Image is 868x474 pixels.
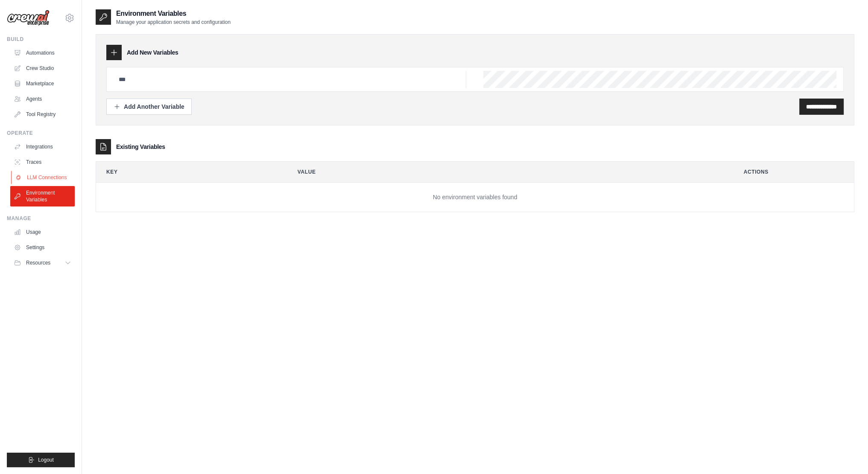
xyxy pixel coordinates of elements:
h3: Add New Variables [127,48,178,57]
td: No environment variables found [96,183,854,212]
a: Agents [10,92,75,106]
p: Manage your application secrets and configuration [116,19,231,26]
a: Crew Studio [10,61,75,75]
div: Add Another Variable [114,102,184,111]
a: Tool Registry [10,108,75,121]
a: Usage [10,225,75,239]
button: Resources [10,256,75,270]
th: Key [96,162,281,182]
a: Traces [10,155,75,169]
div: Operate [7,130,75,137]
div: Build [7,36,75,43]
a: Automations [10,46,75,60]
th: Value [287,162,727,182]
a: Integrations [10,140,75,154]
a: Marketplace [10,77,75,90]
h3: Existing Variables [116,142,165,151]
img: Logo [7,10,50,26]
th: Actions [734,162,854,182]
a: Environment Variables [10,186,75,206]
a: Settings [10,241,75,254]
span: Resources [26,259,50,266]
a: LLM Connections [11,171,76,184]
button: Add Another Variable [106,99,192,115]
button: Logout [7,453,75,467]
div: Manage [7,215,75,222]
span: Logout [38,457,54,463]
h2: Environment Variables [116,9,231,19]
